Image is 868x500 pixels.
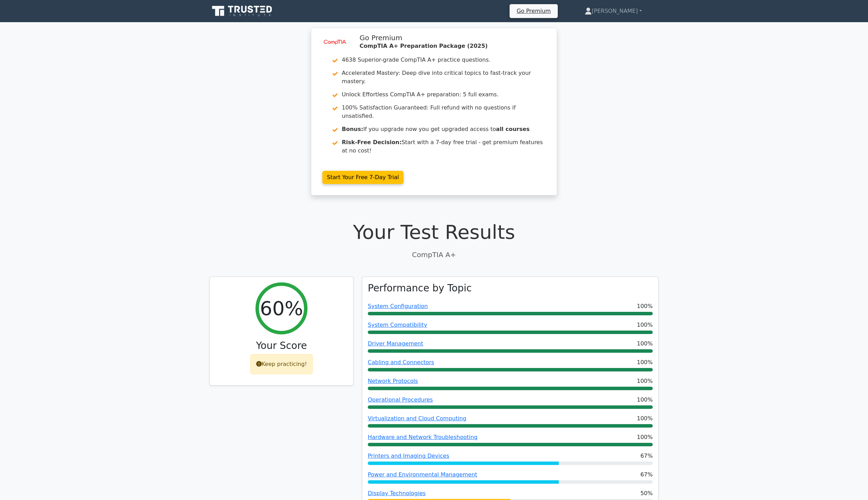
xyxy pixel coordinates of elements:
p: CompTIA A+ [209,249,659,260]
span: 100% [637,414,653,423]
a: Go Premium [512,6,555,16]
a: Cabling and Connectors [368,359,434,366]
span: 100% [637,321,653,329]
span: 67% [640,471,653,479]
h2: 60% [260,297,303,320]
span: 100% [637,340,653,348]
a: Network Protocols [368,378,418,384]
h3: Performance by Topic [368,282,472,294]
a: Hardware and Network Troubleshooting [368,434,478,440]
span: 100% [637,358,653,367]
a: System Compatibility [368,322,427,328]
div: Keep practicing! [250,354,313,374]
a: Printers and Imaging Devices [368,453,449,459]
a: Display Technologies [368,490,426,497]
a: Virtualization and Cloud Computing [368,415,467,422]
span: 100% [637,396,653,404]
span: 100% [637,433,653,441]
a: Power and Environmental Management [368,471,477,478]
h1: Your Test Results [209,220,659,244]
span: 67% [640,452,653,460]
a: [PERSON_NAME] [568,4,659,18]
a: Operational Procedures [368,396,433,403]
span: 100% [637,302,653,310]
a: System Configuration [368,303,428,309]
a: Start Your Free 7-Day Trial [322,171,403,184]
h3: Your Score [215,340,348,352]
a: Driver Management [368,340,423,347]
span: 50% [640,489,653,498]
span: 100% [637,377,653,385]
